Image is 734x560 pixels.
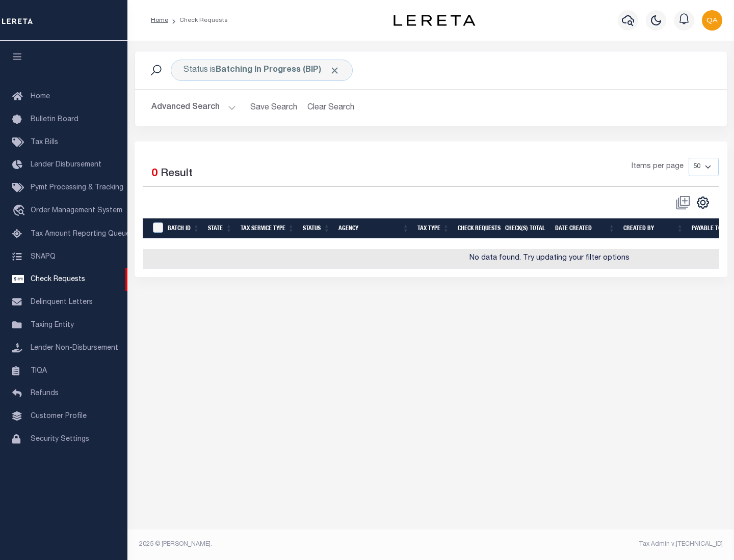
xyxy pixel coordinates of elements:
a: Home [151,17,168,23]
span: Tax Amount Reporting Queue [31,231,130,238]
b: Batching In Progress (BIP) [216,66,340,74]
th: Status: activate to sort column ascending [299,218,334,239]
button: Advanced Search [151,98,236,118]
span: Taxing Entity [31,322,74,329]
span: TIQA [31,367,47,374]
span: Delinquent Letters [31,299,93,306]
th: Tax Type: activate to sort column ascending [413,218,454,239]
span: Order Management System [31,207,122,214]
span: Click to Remove [329,65,340,76]
th: Check Requests [454,218,501,239]
span: SNAPQ [31,253,56,260]
button: Clear Search [303,98,359,118]
th: Created By: activate to sort column ascending [619,218,688,239]
div: Status is [171,60,353,81]
th: Date Created: activate to sort column ascending [551,218,619,239]
span: Pymt Processing & Tracking [31,184,123,191]
li: Check Requests [168,16,228,25]
div: 2025 © [PERSON_NAME]. [132,540,431,549]
span: Home [31,93,50,100]
span: Refunds [31,390,59,397]
i: travel_explore [12,205,29,218]
img: svg+xml;base64,PHN2ZyB4bWxucz0iaHR0cDovL3d3dy53My5vcmcvMjAwMC9zdmciIHBvaW50ZXItZXZlbnRzPSJub25lIi... [702,10,722,31]
span: Customer Profile [31,413,87,420]
button: Save Search [244,98,303,118]
th: Tax Service Type: activate to sort column ascending [237,218,299,239]
div: Tax Admin v.[TECHNICAL_ID] [438,540,723,549]
span: Lender Non-Disbursement [31,345,118,352]
span: Lender Disbursement [31,161,101,169]
span: Items per page [632,161,684,173]
th: Batch Id: activate to sort column ascending [164,218,204,239]
span: Check Requests [31,276,85,283]
img: logo-dark.svg [394,15,475,26]
th: State: activate to sort column ascending [204,218,237,239]
span: Bulletin Board [31,116,78,123]
span: 0 [151,169,158,179]
label: Result [161,166,193,182]
th: Check(s) Total [501,218,551,239]
th: Agency: activate to sort column ascending [334,218,413,239]
span: Tax Bills [31,139,58,146]
span: Security Settings [31,436,89,443]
